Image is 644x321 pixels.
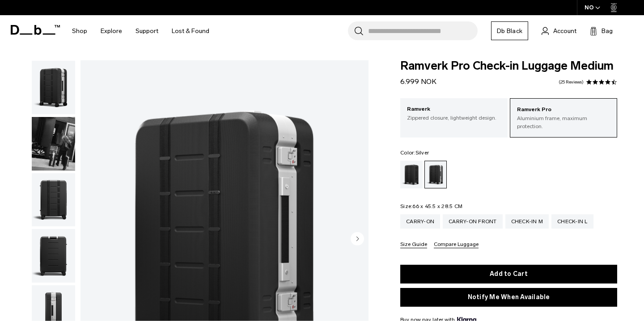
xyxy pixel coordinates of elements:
button: Ramverk Pro Check-in Luggage Medium Silver [31,229,76,283]
img: Ramverk Pro Check-in Luggage Medium Silver [32,229,75,283]
p: Ramverk Pro [517,105,610,114]
button: Notify Me When Available [400,288,617,307]
a: Db Black [491,21,528,40]
p: Aluminium frame, maximum protection. [517,114,610,130]
a: Account [542,25,576,36]
span: 66 x 45.5 x 28.5 CM [412,203,462,209]
p: Ramverk [407,105,501,114]
legend: Color: [400,150,429,155]
legend: Size: [400,204,462,209]
span: Silver [415,150,429,156]
button: Compare Luggage [434,242,479,248]
a: 25 reviews [559,80,584,84]
span: Bag [602,26,613,36]
button: Bag [590,25,613,36]
a: Black Out [400,161,423,188]
a: Check-in L [551,214,593,229]
button: Add to Cart [400,265,617,283]
a: Ramverk Zippered closure, lightweight design. [400,98,508,129]
a: Support [136,15,158,47]
img: Ramverk Pro Check-in Luggage Medium Silver [32,173,75,227]
a: Lost & Found [172,15,209,47]
span: Ramverk Pro Check-in Luggage Medium [400,60,617,72]
p: Zippered closure, lightweight design. [407,114,501,122]
img: Ramverk Pro Check-in Luggage Medium Silver [32,117,75,171]
button: Ramverk Pro Check-in Luggage Medium Silver [31,117,76,171]
button: Size Guide [400,242,427,248]
a: Carry-on Front [443,214,503,229]
a: Check-in M [505,214,549,229]
a: Explore [101,15,122,47]
span: 6.999 NOK [400,77,436,86]
a: Shop [72,15,87,47]
a: Carry-on [400,214,440,229]
nav: Main Navigation [65,15,216,47]
a: Silver [424,161,447,188]
button: Ramverk Pro Check-in Luggage Medium Silver [31,60,76,115]
img: Ramverk Pro Check-in Luggage Medium Silver [32,61,75,114]
span: Account [553,26,576,36]
button: Ramverk Pro Check-in Luggage Medium Silver [31,173,76,227]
